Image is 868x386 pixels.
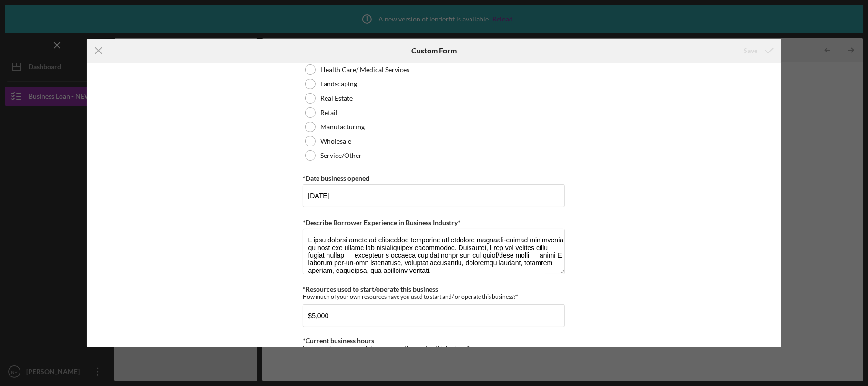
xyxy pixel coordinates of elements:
[303,285,438,293] label: *Resources used to start/operate this business
[320,109,337,116] label: Retail
[303,174,369,182] label: *Date business opened
[734,41,781,60] button: Save
[411,46,457,55] h6: Custom Form
[303,293,565,300] div: How much of your own resources have you used to start and/ or operate this business?*
[303,336,374,344] label: *Current business hours
[303,344,565,352] div: How many hours per week do you currently spend on this business?
[320,123,365,131] label: Manufacturing
[303,219,460,227] label: *Describe Borrower Experience in Business Industry*
[320,80,357,88] label: Landscaping
[744,41,757,60] div: Save
[320,137,351,145] label: Wholesale
[320,94,353,102] label: Real Estate
[320,66,409,73] label: Health Care/ Medical Services
[303,229,565,274] textarea: L ipsu dolorsi ametc ad elitseddoe temporinc utl etdolore magnaali-enimad minimvenia qu nost exe ...
[320,152,362,159] label: Service/Other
